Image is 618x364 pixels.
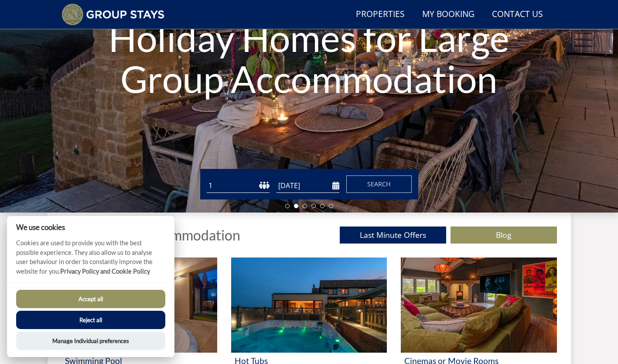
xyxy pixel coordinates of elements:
[7,223,174,231] h2: We use cookies
[419,5,478,24] a: My Booking
[488,5,546,24] a: Contact Us
[60,268,150,275] a: Privacy Policy and Cookie Policy
[401,258,557,353] img: 'Cinemas or Movie Rooms' - Large Group Accommodation Holiday Ideas
[16,332,165,350] button: Manage Individual preferences
[451,227,557,244] a: Blog
[346,175,412,193] button: Search
[352,5,408,24] a: Properties
[61,3,165,25] img: Group Stays
[16,290,165,308] button: Accept all
[231,258,387,353] img: 'Hot Tubs' - Large Group Accommodation Holiday Ideas
[340,227,446,244] a: Last Minute Offers
[277,179,339,193] input: Arrival Date
[16,311,165,329] button: Reject all
[7,238,174,282] p: Cookies are used to provide you with the best possible experience. They also allow us to analyse ...
[367,180,391,188] span: Search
